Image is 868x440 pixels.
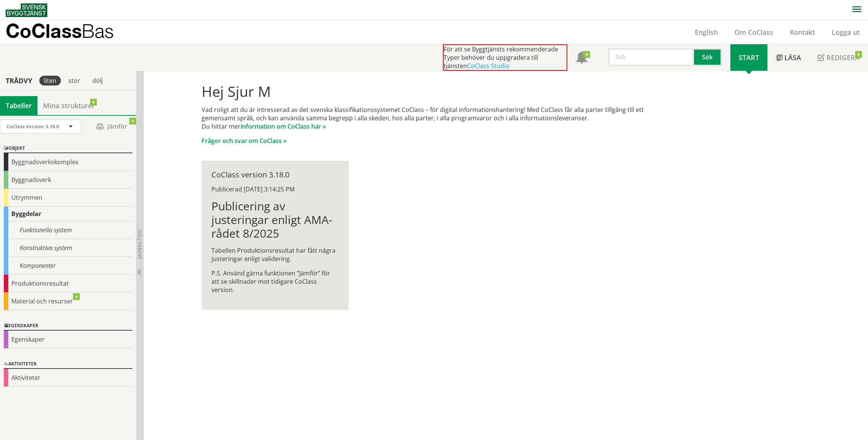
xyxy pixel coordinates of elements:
[443,44,567,71] div: För att se Byggtjänsts rekommenderade Typer behöver du uppgradera till tjänsten
[88,76,107,86] div: dölj
[211,171,339,179] div: CoClass version 3.18.0
[211,185,339,193] div: Publicerad [DATE] 3:14:25 PM
[64,76,85,86] div: stor
[467,62,509,70] a: CoClass Studio
[211,246,339,263] p: Tabellen Produktionsresultat har fått några justeringar enligt validering.
[4,189,132,207] div: Utrymmen
[211,269,339,294] p: P.S. Använd gärna funktionen ”Jämför” för att se skillnader mot tidigare CoClass version.
[137,230,143,259] span: Dölj trädvy
[89,120,134,133] span: Jämför
[739,53,759,62] span: Start
[4,221,132,239] div: Funktionella system
[241,122,326,131] a: information om CoClass här »
[202,106,666,131] p: Vad roligt att du är intresserad av det svenska klassifikationssystemet CoClass – för digital inf...
[4,153,132,171] div: Byggnadsverkskomplex
[6,3,47,17] img: Svensk Byggtjänst
[823,28,868,37] a: Logga ut
[4,144,132,153] div: Objekt
[576,52,588,64] span: Notifikationer
[686,28,726,37] a: English
[4,360,132,369] div: Aktiviteter
[784,53,801,62] span: Läsa
[2,76,36,85] div: Trädvy
[37,96,101,115] a: Mina strukturer
[767,44,809,71] a: Läsa
[82,20,114,42] span: Bas
[39,76,61,86] div: liten
[809,44,868,71] a: Redigera
[781,28,823,37] a: Kontakt
[4,239,132,257] div: Konstruktiva system
[4,275,132,292] div: Produktionsresultat
[6,26,114,35] p: CoClass
[4,322,132,331] div: Egenskaper
[4,292,132,310] div: Material och resurser
[694,48,722,66] button: Sök
[202,83,666,100] h1: Hej Sjur M
[4,369,132,387] div: Aktiviteter
[726,28,781,37] a: Om CoClass
[4,207,132,221] div: Byggdelar
[608,48,694,66] input: Sök
[4,257,132,275] div: Komponenter
[826,53,860,62] span: Redigera
[6,123,59,130] span: CoClass Version 3.18.0
[202,137,287,145] a: Frågor och svar om CoClass »
[211,199,339,240] h1: Publicering av justeringar enligt AMA-rådet 8/2025
[4,331,132,348] div: Egenskaper
[730,44,767,71] a: Start
[6,20,130,44] a: CoClassBas
[4,171,132,189] div: Byggnadsverk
